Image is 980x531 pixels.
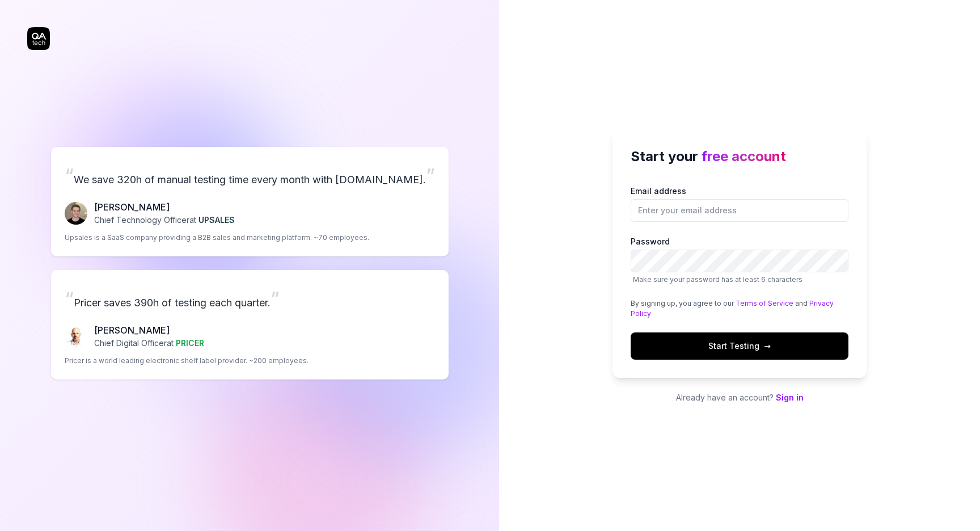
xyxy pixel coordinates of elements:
a: Terms of Service [736,299,793,307]
a: Privacy Policy [631,299,834,318]
p: Chief Digital Officer at [94,337,204,349]
p: Chief Technology Officer at [94,214,235,226]
span: Start Testing [708,340,771,352]
div: By signing up, you agree to our and [631,298,848,319]
a: “Pricer saves 390h of testing each quarter.”Chris Chalkitis[PERSON_NAME]Chief Digital Officerat P... [51,270,449,380]
span: “ [65,286,74,311]
img: Fredrik Seidl [65,202,87,225]
p: Upsales is a SaaS company providing a B2B sales and marketing platform. ~70 employees. [65,233,369,243]
span: free account [702,148,786,165]
span: ” [426,163,435,188]
label: Password [631,235,848,285]
span: UPSALES [198,215,235,225]
span: “ [65,163,74,188]
label: Email address [631,185,848,222]
p: [PERSON_NAME] [94,323,204,337]
p: Pricer is a world leading electronic shelf label provider. ~200 employees. [65,356,309,366]
p: Already have an account? [612,391,867,403]
a: Sign in [776,393,804,402]
p: [PERSON_NAME] [94,200,235,214]
span: Make sure your password has at least 6 characters [633,275,802,284]
button: Start Testing→ [631,332,848,360]
a: “We save 320h of manual testing time every month with [DOMAIN_NAME].”Fredrik Seidl[PERSON_NAME]Ch... [51,147,449,256]
img: Chris Chalkitis [65,325,87,348]
p: We save 320h of manual testing time every month with [DOMAIN_NAME]. [65,161,435,191]
span: ” [271,286,280,311]
span: PRICER [176,338,204,348]
input: Email address [631,199,848,222]
input: PasswordMake sure your password has at least 6 characters [631,250,848,272]
h2: Start your [631,146,848,167]
span: → [764,340,771,352]
p: Pricer saves 390h of testing each quarter. [65,284,435,314]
